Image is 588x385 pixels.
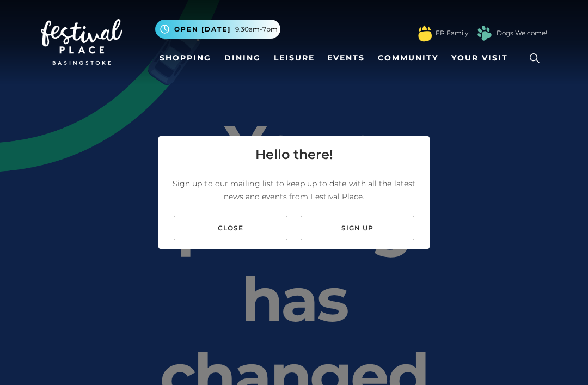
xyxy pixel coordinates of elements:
[301,216,414,240] a: Sign up
[220,48,265,68] a: Dining
[174,216,287,240] a: Close
[373,48,443,68] a: Community
[447,48,518,68] a: Your Visit
[323,48,369,68] a: Events
[269,48,319,68] a: Leisure
[451,52,508,64] span: Your Visit
[155,20,280,39] button: Open [DATE] 9.30am-7pm
[167,177,421,203] p: Sign up to our mailing list to keep up to date with all the latest news and events from Festival ...
[255,145,333,164] h4: Hello there!
[41,19,122,65] img: Festival Place Logo
[174,25,231,34] span: Open [DATE]
[436,28,468,38] a: FP Family
[155,48,216,68] a: Shopping
[497,28,547,38] a: Dogs Welcome!
[235,25,278,34] span: 9.30am-7pm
